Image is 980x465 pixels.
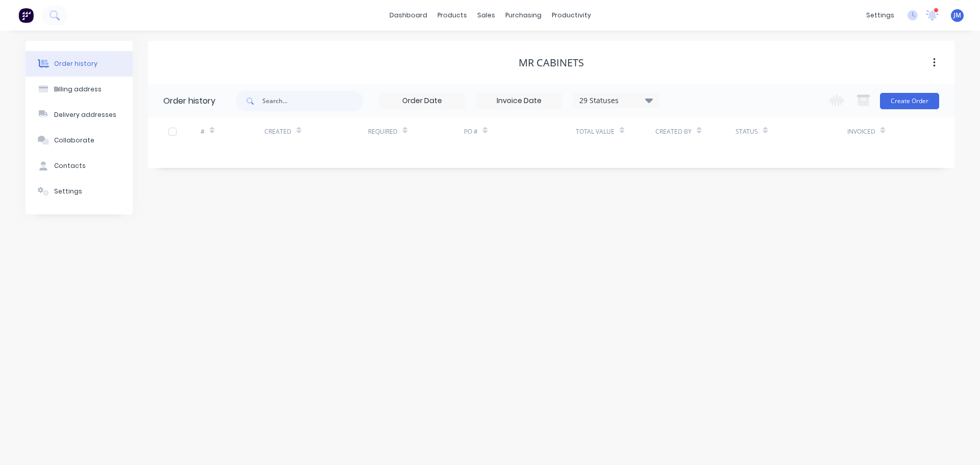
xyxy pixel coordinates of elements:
button: Settings [26,179,133,204]
div: Required [368,127,398,136]
button: Billing address [26,77,133,102]
button: Order history [26,51,133,77]
div: sales [472,8,500,23]
div: Billing address [54,85,102,94]
div: Settings [54,187,82,196]
div: products [432,8,472,23]
div: # [201,117,264,145]
div: Created [264,127,291,136]
div: Created By [655,117,735,145]
input: Order Date [379,93,465,109]
div: Total Value [576,127,615,136]
span: JM [953,11,961,20]
a: dashboard [384,8,432,23]
input: Search... [262,91,363,111]
div: PO # [464,127,478,136]
div: # [201,127,205,136]
div: MR Cabinets [519,57,584,69]
div: Delivery addresses [54,110,116,119]
button: Collaborate [26,128,133,153]
div: purchasing [500,8,547,23]
button: Delivery addresses [26,102,133,128]
img: Factory [18,8,34,23]
div: Order history [54,59,97,68]
div: Total Value [576,117,655,145]
div: Created [264,117,368,145]
div: Status [736,127,758,136]
div: Order history [163,95,215,107]
input: Invoice Date [476,93,562,109]
div: Invoiced [847,117,911,145]
div: Invoiced [847,127,875,136]
div: productivity [547,8,596,23]
button: Contacts [26,153,133,179]
div: 29 Statuses [573,95,659,106]
div: settings [861,8,899,23]
button: Create Order [880,93,939,109]
div: Contacts [54,161,86,170]
div: Status [736,117,847,145]
div: Created By [655,127,692,136]
div: Collaborate [54,136,94,145]
div: Required [368,117,464,145]
div: PO # [464,117,576,145]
